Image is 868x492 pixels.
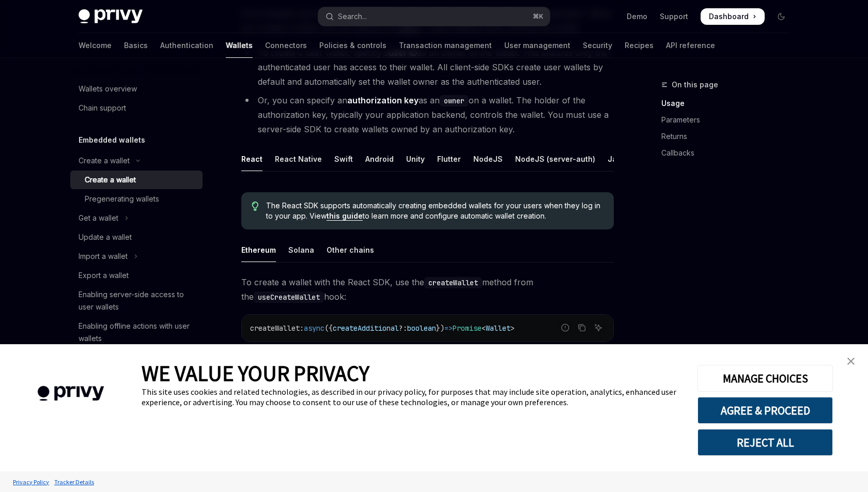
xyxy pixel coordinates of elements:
span: ({ [324,324,333,333]
button: MANAGE CHOICES [698,365,833,392]
div: React [241,147,262,171]
a: Export a wallet [70,266,203,285]
div: Export a wallet [79,269,129,282]
div: Flutter [437,147,461,171]
button: Toggle Get a wallet section [70,209,203,227]
a: Recipes [625,33,654,58]
span: Wallet [486,324,510,333]
a: Security [583,33,612,58]
span: }) [436,324,444,333]
div: Other chains [327,238,374,262]
a: Callbacks [661,145,798,161]
a: Basics [124,33,148,58]
a: Returns [661,128,798,145]
span: > [510,324,515,333]
span: async [304,324,324,333]
div: Chain support [79,102,126,114]
div: Wallets overview [79,83,137,95]
a: close banner [841,351,861,372]
div: React Native [275,147,322,171]
div: Enabling offline actions with user wallets [79,320,196,345]
span: To create a wallet with the React SDK, use the method from the hook: [241,275,614,304]
img: company logo [16,371,126,416]
button: Toggle Create a wallet section [70,151,203,170]
span: ⌘ K [533,12,544,21]
a: User management [504,33,570,58]
div: Enabling server-side access to user wallets [79,288,196,313]
a: Pregenerating wallets [70,190,203,208]
a: Usage [661,95,798,112]
button: Report incorrect code [559,321,572,334]
div: Android [365,147,394,171]
div: Create a wallet [79,155,130,167]
a: Support [660,11,688,22]
span: ?: [399,324,407,333]
code: createWallet [424,277,482,288]
span: createAdditional [333,324,399,333]
code: useCreateWallet [254,291,324,303]
button: REJECT ALL [698,429,833,456]
div: Ethereum [241,238,276,262]
span: < [482,324,486,333]
div: Import a wallet [79,250,128,263]
span: On this page [672,79,718,91]
span: createWallet [250,324,300,333]
div: NodeJS (server-auth) [515,147,595,171]
strong: authorization key [347,95,419,105]
span: => [444,324,453,333]
span: : [300,324,304,333]
img: dark logo [79,9,143,24]
div: Solana [288,238,314,262]
h5: Embedded wallets [79,134,145,146]
a: Privacy Policy [10,473,52,491]
div: Update a wallet [79,231,132,243]
div: NodeJS [473,147,503,171]
span: boolean [407,324,436,333]
span: Dashboard [709,11,749,22]
li: Or, you can specify an as an on a wallet. The holder of the authorization key, typically your app... [241,93,614,136]
a: Update a wallet [70,228,203,247]
div: Get a wallet [79,212,118,224]
a: Transaction management [399,33,492,58]
a: Enabling server-side access to user wallets [70,285,203,316]
button: AGREE & PROCEED [698,397,833,424]
img: close banner [847,358,855,365]
li: To create a user wallet, specify a as an owner of the wallet. This ensures only the authenticated... [241,45,614,89]
a: Connectors [265,33,307,58]
div: Java [608,147,626,171]
a: this guide [327,211,363,221]
a: Chain support [70,99,203,117]
a: Parameters [661,112,798,128]
a: Wallets [226,33,253,58]
code: owner [440,95,469,106]
a: Authentication [160,33,213,58]
div: Unity [406,147,425,171]
button: Toggle Import a wallet section [70,247,203,266]
a: Policies & controls [319,33,386,58]
button: Copy the contents from the code block [575,321,588,334]
div: This site uses cookies and related technologies, as described in our privacy policy, for purposes... [142,387,682,407]
button: Open search [318,7,550,26]
a: Wallets overview [70,80,203,98]
a: Demo [627,11,647,22]
div: Pregenerating wallets [85,193,159,205]
a: Welcome [79,33,112,58]
a: Dashboard [701,8,765,25]
span: Promise [453,324,482,333]
a: Tracker Details [52,473,97,491]
a: API reference [666,33,715,58]
div: Create a wallet [85,174,136,186]
button: Ask AI [592,321,605,334]
a: Enabling offline actions with user wallets [70,317,203,348]
span: The React SDK supports automatically creating embedded wallets for your users when they log in to... [266,201,603,221]
div: Swift [334,147,353,171]
a: Create a wallet [70,171,203,189]
div: Search... [338,10,367,23]
svg: Tip [252,202,259,211]
button: Toggle dark mode [773,8,789,25]
span: WE VALUE YOUR PRIVACY [142,360,369,387]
